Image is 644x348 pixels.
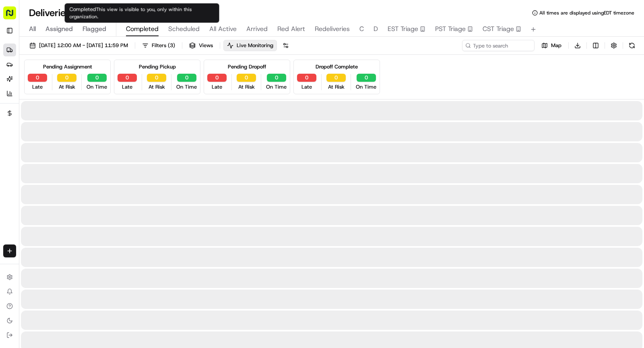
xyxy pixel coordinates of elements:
div: Pending Dropoff [228,63,266,70]
span: Filters [152,42,175,49]
span: [DATE] 12:00 AM - [DATE] 11:59 PM [39,42,128,49]
button: 0 [147,74,166,82]
span: At Risk [328,83,345,91]
button: 0 [297,74,316,82]
div: Pending Dropoff0Late0At Risk0On Time [204,60,290,94]
button: 0 [237,74,256,82]
span: CST Triage [483,24,514,34]
span: Map [551,42,561,49]
div: Dropoff Complete0Late0At Risk0On Time [293,60,380,94]
span: All times are displayed using EDT timezone [539,10,634,16]
button: 0 [87,74,107,82]
button: [DATE] 12:00 AM - [DATE] 11:59 PM [26,40,132,51]
span: PST Triage [435,24,466,34]
span: At Risk [59,83,75,91]
span: D [374,24,378,34]
button: 0 [28,74,47,82]
span: On Time [87,83,107,91]
span: C [359,24,364,34]
span: On Time [176,83,197,91]
span: All Active [209,24,237,34]
span: At Risk [238,83,255,91]
span: On Time [356,83,376,91]
div: Dropoff Complete [316,63,358,70]
span: Arrived [246,24,268,34]
button: 0 [326,74,346,82]
button: 0 [267,74,286,82]
span: At Risk [149,83,165,91]
span: Flagged [83,24,106,34]
div: Pending Pickup0Late0At Risk0On Time [114,60,200,94]
span: Late [122,83,132,91]
span: Live Monitoring [237,42,273,49]
button: Map [538,40,565,51]
input: Type to search [462,40,535,51]
span: Red Alert [277,24,305,34]
button: Live Monitoring [223,40,277,51]
span: Late [32,83,43,91]
div: Pending Assignment [43,63,92,70]
span: All [29,24,36,34]
span: This view is visible to you, only within this organization. [70,6,192,20]
span: On Time [266,83,287,91]
button: 0 [177,74,196,82]
span: ( 3 ) [168,42,175,49]
span: Assigned [45,24,73,34]
button: Views [186,40,217,51]
button: 0 [118,74,137,82]
span: Views [199,42,213,49]
span: Late [212,83,222,91]
button: Refresh [626,40,638,51]
span: EST Triage [388,24,418,34]
h1: Deliveries [29,6,70,19]
div: Completed [65,3,219,23]
span: Completed [126,24,159,34]
div: Pending Pickup [139,63,176,70]
span: Scheduled [168,24,200,34]
span: Late [301,83,312,91]
button: 0 [357,74,376,82]
button: Filters(3) [138,40,179,51]
div: Pending Assignment0Late0At Risk0On Time [24,60,111,94]
button: 0 [57,74,76,82]
button: 0 [207,74,227,82]
span: Redeliveries [315,24,350,34]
